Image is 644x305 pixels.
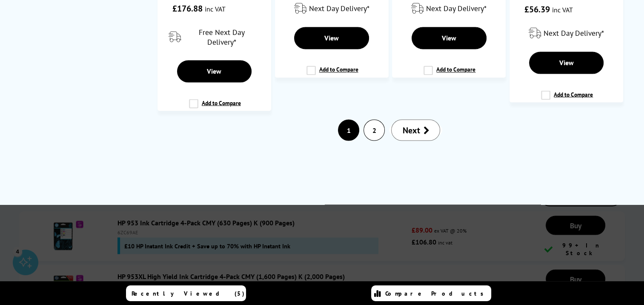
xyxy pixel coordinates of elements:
[324,34,339,42] span: View
[541,90,593,106] label: Add to Compare
[364,120,384,140] a: 2
[442,34,456,42] span: View
[189,99,241,115] label: Add to Compare
[172,3,203,14] span: £176.88
[162,20,267,54] div: modal_delivery
[126,285,246,301] a: Recently Viewed (5)
[309,3,369,13] span: Next Day Delivery*
[177,60,252,82] a: View
[391,119,440,141] a: Next
[371,285,491,301] a: Compare Products
[385,290,488,297] span: Compare Products
[412,27,486,49] a: View
[294,27,369,49] a: View
[559,58,574,67] span: View
[207,67,221,75] span: View
[552,6,573,14] span: inc VAT
[514,21,619,45] div: modal_delivery
[426,3,487,13] span: Next Day Delivery*
[529,52,604,74] a: View
[424,66,475,82] label: Add to Compare
[205,5,226,13] span: inc VAT
[132,290,245,297] span: Recently Viewed (5)
[306,66,358,82] label: Add to Compare
[524,4,550,15] span: £56.39
[183,27,260,47] span: Free Next Day Delivery*
[402,124,420,135] span: Next
[544,28,604,38] span: Next Day Delivery*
